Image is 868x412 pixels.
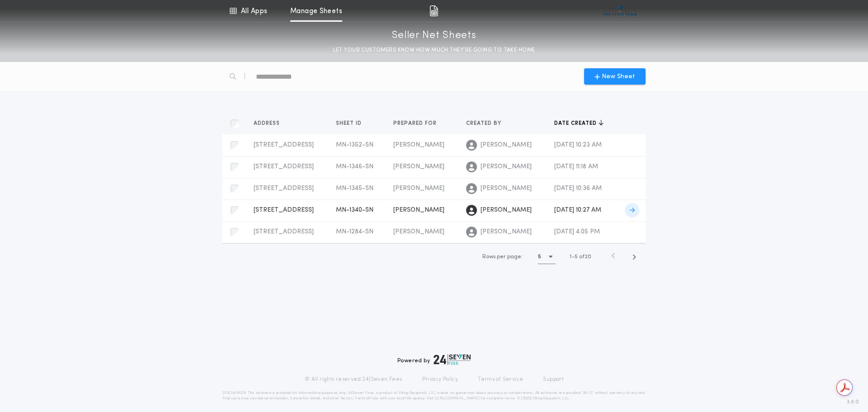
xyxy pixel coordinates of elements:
[602,72,635,81] span: New Sheet
[554,185,602,192] span: [DATE] 10:36 AM
[254,142,314,148] span: [STREET_ADDRESS]
[579,253,591,261] span: of 20
[554,120,599,127] span: Date created
[481,206,532,215] span: [PERSON_NAME]
[254,119,287,128] button: Address
[554,163,598,170] span: [DATE] 11:18 AM
[393,120,439,127] span: Prepared for
[336,163,373,170] span: MN-1346-SN
[538,250,556,264] button: 5
[393,142,444,148] span: [PERSON_NAME]
[429,5,438,16] img: img
[393,228,444,235] span: [PERSON_NAME]
[305,376,402,383] p: © All rights reserved. 24|Seven Fees
[435,397,480,400] a: [URL][DOMAIN_NAME]
[603,6,637,15] img: vs-icon
[254,163,314,170] span: [STREET_ADDRESS]
[538,252,541,261] h1: 5
[254,207,314,213] span: [STREET_ADDRESS]
[554,228,600,235] span: [DATE] 4:05 PM
[336,120,363,127] span: Sheet ID
[481,227,532,237] span: [PERSON_NAME]
[554,142,602,148] span: [DATE] 10:23 AM
[336,142,373,148] span: MN-1352-SN
[570,254,571,260] span: 1
[336,207,373,213] span: MN-1340-SN
[336,228,373,235] span: MN-1284-SN
[575,254,578,260] span: 5
[478,376,523,383] a: Terms of Service
[481,162,532,171] span: [PERSON_NAME]
[482,254,523,260] span: Rows per page:
[333,46,535,55] p: LET YOUR CUSTOMERS KNOW HOW MUCH THEY’RE GOING TO TAKE HOME
[543,376,563,383] a: Support
[397,354,471,365] div: Powered by
[466,120,503,127] span: Created by
[393,185,444,192] span: [PERSON_NAME]
[466,119,508,128] button: Created by
[393,207,444,213] span: [PERSON_NAME]
[392,28,476,43] p: Seller Net Sheets
[393,163,444,170] span: [PERSON_NAME]
[422,376,458,383] a: Privacy Policy
[434,354,471,365] img: logo
[584,68,646,85] button: New Sheet
[254,228,314,235] span: [STREET_ADDRESS]
[481,184,532,193] span: [PERSON_NAME]
[254,185,314,192] span: [STREET_ADDRESS]
[336,119,368,128] button: Sheet ID
[222,390,646,401] p: DISCLAIMER: This estimate is provided for informational purposes only. 24|Seven Fees, a product o...
[481,141,532,150] span: [PERSON_NAME]
[554,207,601,213] span: [DATE] 10:27 AM
[554,119,604,128] button: Date created
[847,398,859,406] span: 3.8.0
[336,185,373,192] span: MN-1345-SN
[254,120,282,127] span: Address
